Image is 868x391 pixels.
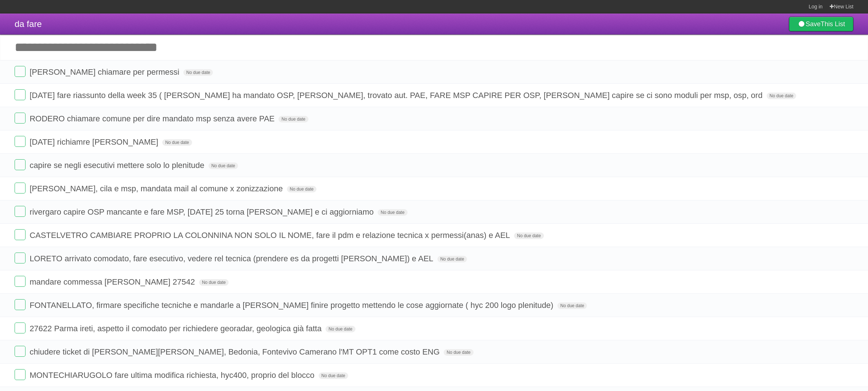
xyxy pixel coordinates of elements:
span: No due date [279,116,308,122]
span: RODERO chiamare comune per dire mandato msp senza avere PAE [30,114,276,123]
span: rivergaro capire OSP mancante e fare MSP, [DATE] 25 torna [PERSON_NAME] e ci aggiorniamo [30,207,375,216]
label: Done [15,66,26,77]
span: No due date [162,139,192,146]
a: SaveThis List [789,17,853,31]
label: Done [15,299,26,310]
span: [PERSON_NAME], cila e msp, mandata mail al comune x zonizzazione [30,184,285,193]
span: da fare [15,19,42,29]
span: [DATE] fare riassunto della week 35 ( [PERSON_NAME] ha mandato OSP, [PERSON_NAME], trovato aut. P... [30,91,764,100]
label: Done [15,183,26,193]
span: CASTELVETRO CAMBIARE PROPRIO LA COLONNINA NON SOLO IL NOME, fare il pdm e relazione tecnica x per... [30,231,512,240]
span: No due date [209,163,238,169]
span: mandare commessa [PERSON_NAME] 27542 [30,277,197,286]
span: [DATE] richiamre [PERSON_NAME] [30,137,160,146]
span: 27622 Parma ireti, aspetto il comodato per richiedere georadar, geologica già fatta [30,324,323,333]
span: chiudere ticket di [PERSON_NAME][PERSON_NAME], Bedonia, Fontevivo Camerano l'MT OPT1 come costo ENG [30,347,441,356]
span: No due date [514,232,544,239]
label: Done [15,276,26,287]
label: Done [15,206,26,217]
span: [PERSON_NAME] chiamare per permessi [30,67,181,77]
span: No due date [767,93,796,99]
span: MONTECHIARUGOLO fare ultima modifica richiesta, hyc400, proprio del blocco [30,371,316,380]
b: This List [821,20,845,28]
label: Done [15,89,26,100]
label: Done [15,253,26,263]
label: Done [15,369,26,380]
span: capire se negli esecutivi mettere solo lo plenitude [30,161,206,170]
span: No due date [437,256,467,262]
span: No due date [183,69,213,76]
label: Done [15,159,26,170]
span: No due date [444,349,473,356]
label: Done [15,346,26,357]
span: No due date [287,186,316,192]
label: Done [15,322,26,333]
span: No due date [378,209,407,216]
span: No due date [326,326,355,332]
label: Done [15,136,26,147]
span: No due date [199,279,229,286]
label: Done [15,113,26,124]
span: FONTANELLATO, firmare specifiche tecniche e mandarle a [PERSON_NAME] finire progetto mettendo le ... [30,301,555,310]
span: LORETO arrivato comodato, fare esecutivo, vedere rel tecnica (prendere es da progetti [PERSON_NAM... [30,254,435,263]
span: No due date [319,372,348,379]
span: No due date [557,302,587,309]
label: Done [15,229,26,240]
